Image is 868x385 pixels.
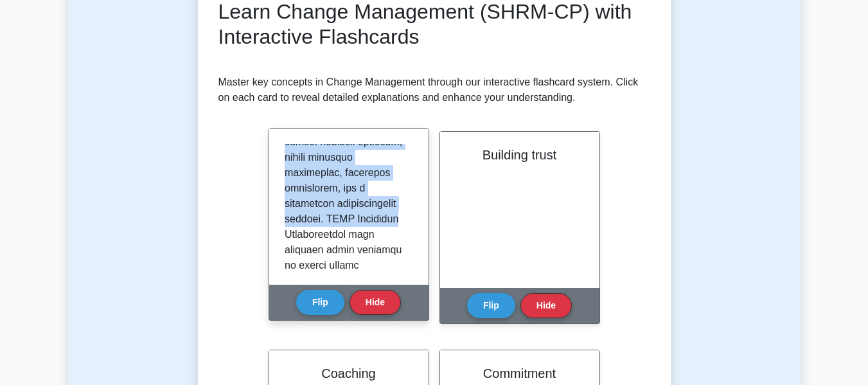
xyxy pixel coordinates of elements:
[296,290,344,315] button: Flip
[218,75,650,105] p: Master key concepts in Change Management through our interactive flashcard system. Click on each ...
[467,293,515,318] button: Flip
[350,290,401,315] button: Hide
[456,366,584,381] h2: Commitment
[520,293,572,318] button: Hide
[285,366,413,381] h2: Coaching
[456,147,584,163] h2: Building trust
